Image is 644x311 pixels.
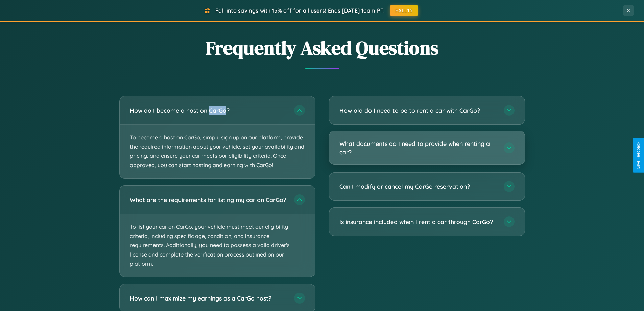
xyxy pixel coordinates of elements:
button: FALL15 [390,5,418,16]
h3: Is insurance included when I rent a car through CarGo? [339,218,497,226]
p: To become a host on CarGo, simply sign up on our platform, provide the required information about... [120,125,315,178]
span: Fall into savings with 15% off for all users! Ends [DATE] 10am PT. [215,7,385,14]
h3: How can I maximize my earnings as a CarGo host? [130,294,287,302]
h3: What documents do I need to provide when renting a car? [339,139,497,156]
h2: Frequently Asked Questions [119,35,525,61]
p: To list your car on CarGo, your vehicle must meet our eligibility criteria, including specific ag... [120,214,315,277]
h3: How do I become a host on CarGo? [130,106,287,115]
div: Give Feedback [636,142,641,169]
h3: How old do I need to be to rent a car with CarGo? [339,106,497,115]
h3: What are the requirements for listing my car on CarGo? [130,195,287,204]
h3: Can I modify or cancel my CarGo reservation? [339,182,497,191]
